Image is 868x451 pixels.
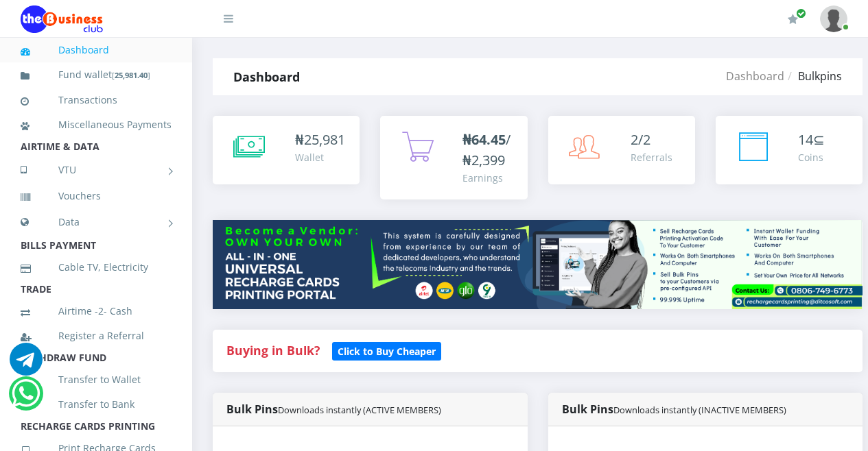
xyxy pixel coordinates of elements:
img: multitenant_rcp.png [213,220,863,309]
div: Referrals [631,150,672,164]
a: ₦25,981 Wallet [213,116,360,184]
a: Click to Buy Cheaper [332,342,441,358]
span: Renew/Upgrade Subscription [796,8,806,19]
strong: Bulk Pins [226,402,441,417]
div: ⊆ [798,130,825,150]
a: Transfer to Wallet [21,364,172,395]
small: Downloads instantly (ACTIVE MEMBERS) [278,404,441,416]
div: Wallet [295,150,345,164]
b: Click to Buy Cheaper [338,345,436,358]
a: 2/2 Referrals [548,116,695,184]
b: 25,981.40 [115,70,148,80]
i: Renew/Upgrade Subscription [788,14,798,25]
strong: Bulk Pins [562,402,786,417]
a: Chat for support [10,353,43,376]
a: Vouchers [21,180,172,212]
a: Dashboard [726,69,784,84]
a: Miscellaneous Payments [21,109,172,141]
span: /₦2,399 [462,130,511,169]
a: Transactions [21,84,172,116]
img: Logo [21,5,103,33]
a: Dashboard [21,34,172,66]
a: ₦64.45/₦2,399 Earnings [380,116,527,199]
strong: Dashboard [233,69,300,85]
a: Fund wallet[25,981.40] [21,59,172,91]
b: ₦64.45 [462,130,506,149]
div: ₦ [295,130,345,150]
a: Transfer to Bank [21,389,172,420]
a: Data [21,205,172,239]
img: User [820,5,847,32]
small: [ ] [112,70,150,80]
small: Downloads instantly (INACTIVE MEMBERS) [613,404,786,416]
div: Earnings [462,171,513,185]
span: 25,981 [304,130,345,149]
a: Register a Referral [21,320,172,352]
a: VTU [21,153,172,187]
a: Cable TV, Electricity [21,252,172,283]
span: 14 [798,130,813,149]
li: Bulkpins [784,68,842,84]
a: Chat for support [12,387,40,410]
a: Airtime -2- Cash [21,295,172,327]
div: Coins [798,150,825,164]
span: 2/2 [631,130,650,149]
strong: Buying in Bulk? [226,342,320,358]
